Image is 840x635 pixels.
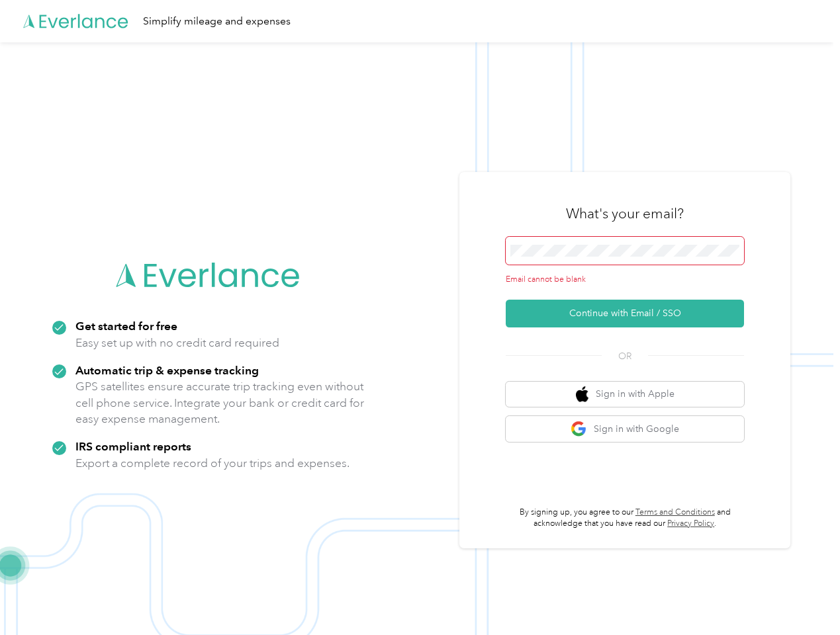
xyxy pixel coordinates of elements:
img: google logo [571,421,587,437]
strong: Get started for free [75,319,177,333]
h3: What's your email? [566,204,684,223]
p: GPS satellites ensure accurate trip tracking even without cell phone service. Integrate your bank... [75,378,365,427]
button: apple logoSign in with Apple [506,382,744,407]
a: Terms and Conditions [635,507,715,517]
span: OR [602,349,648,363]
div: Email cannot be blank [506,274,744,286]
img: apple logo [576,386,589,403]
div: Simplify mileage and expenses [143,13,291,30]
p: Export a complete record of your trips and expenses. [75,455,350,472]
p: Easy set up with no credit card required [75,335,279,351]
p: By signing up, you agree to our and acknowledge that you have read our . [506,507,744,530]
button: google logoSign in with Google [506,416,744,442]
button: Continue with Email / SSO [506,300,744,327]
a: Privacy Policy [667,519,714,529]
strong: IRS compliant reports [75,439,191,453]
strong: Automatic trip & expense tracking [75,363,259,377]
